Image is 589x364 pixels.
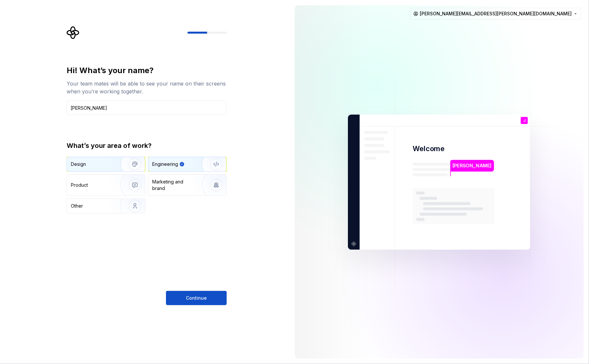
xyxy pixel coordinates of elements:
p: [PERSON_NAME] [453,162,492,169]
button: [PERSON_NAME][EMAIL_ADDRESS][PERSON_NAME][DOMAIN_NAME] [410,8,581,20]
div: Other [71,203,83,209]
div: Design [71,161,86,167]
div: What’s your area of work? [67,141,227,150]
div: Hi! What’s your name? [67,65,227,76]
div: Your team mates will be able to see your name on their screens when you’re working together. [67,80,227,95]
p: Welcome [413,144,445,153]
span: Continue [186,295,207,301]
div: Marketing and brand [152,179,196,192]
svg: Supernova Logo [67,26,80,39]
div: Engineering [152,161,178,167]
button: Continue [166,291,227,305]
p: J [523,119,525,122]
div: Product [71,182,88,188]
input: Han Solo [67,101,227,115]
span: [PERSON_NAME][EMAIL_ADDRESS][PERSON_NAME][DOMAIN_NAME] [420,10,572,17]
